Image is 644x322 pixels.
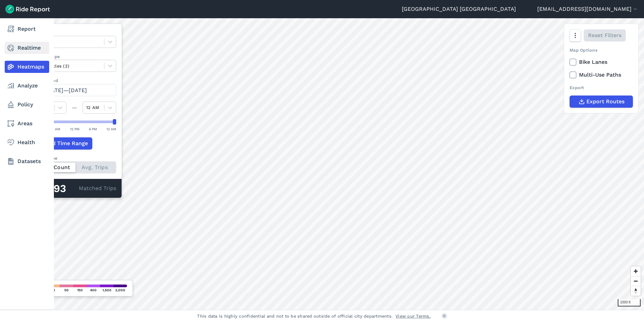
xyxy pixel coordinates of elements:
[45,139,88,147] span: Add Time Range
[584,29,626,42] button: Reset Filters
[45,87,87,93] span: [DATE]—[DATE]
[570,58,633,66] label: Bike Lanes
[395,313,431,319] a: View our Terms.
[537,5,639,13] button: [EMAIL_ADDRESS][DOMAIN_NAME]
[52,126,60,132] div: 6 AM
[631,276,641,286] button: Zoom out
[89,126,97,132] div: 6 PM
[570,96,633,108] button: Export Routes
[586,98,624,106] span: Export Routes
[33,53,116,60] label: Vehicle Type
[22,18,644,310] canvas: Map
[588,31,621,39] span: Reset Filters
[5,23,49,35] a: Report
[570,84,633,91] div: Export
[33,84,116,96] button: [DATE]—[DATE]
[5,61,49,73] a: Heatmaps
[5,155,49,167] a: Datasets
[5,136,49,149] a: Health
[5,99,49,111] a: Policy
[33,155,116,161] div: Count Type
[5,5,50,14] img: Ride Report
[70,126,79,132] div: 12 PM
[570,71,633,79] label: Multi-Use Paths
[106,126,116,132] div: 12 AM
[33,137,92,150] button: Add Time Range
[5,80,49,92] a: Analyze
[27,179,122,198] div: Matched Trips
[618,299,641,306] div: 1000 ft
[402,5,516,13] a: [GEOGRAPHIC_DATA] [GEOGRAPHIC_DATA]
[5,42,49,54] a: Realtime
[33,184,79,193] div: 74,293
[5,117,49,130] a: Areas
[570,47,633,53] div: Map Options
[631,266,641,276] button: Zoom in
[33,77,116,84] label: Data Period
[33,29,116,36] label: Data Type
[66,104,83,112] div: —
[631,286,641,296] button: Reset bearing to north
